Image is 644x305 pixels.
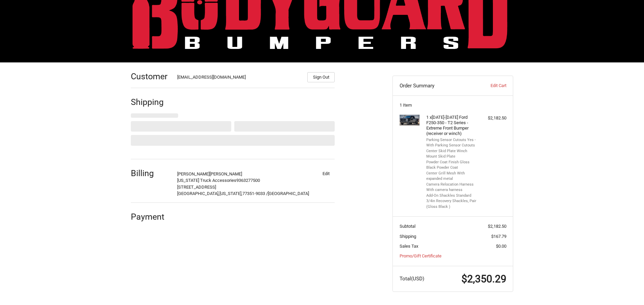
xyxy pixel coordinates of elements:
li: Camera Relocation Harness With camera harness [426,182,478,193]
span: $167.79 [491,234,506,239]
h2: Billing [131,168,170,178]
h2: Customer [131,71,170,82]
h3: Order Summary [400,82,473,89]
span: Shipping [400,234,416,239]
span: [US_STATE] Truck Accessories [177,178,236,183]
a: Promo/Gift Certificate [400,253,442,258]
span: [PERSON_NAME] [210,171,242,176]
h2: Shipping [131,97,170,107]
div: $2,182.50 [480,115,506,121]
span: 77351-9033 / [242,191,268,196]
span: $2,350.29 [461,273,506,285]
span: [GEOGRAPHIC_DATA] [268,191,309,196]
a: Edit Cart [473,82,506,89]
li: Center Grill Mesh With expanded metal [426,171,478,182]
span: 9363277500 [236,178,260,183]
button: Sign Out [307,72,335,82]
li: Center Skid Plate Winch Mount Skid Plate [426,148,478,160]
li: Powder Coat Finish Gloss Black Powder Coat [426,160,478,171]
span: Subtotal [400,224,415,229]
span: [PERSON_NAME] [177,171,210,176]
div: [EMAIL_ADDRESS][DOMAIN_NAME] [177,74,301,82]
li: Parking Sensor Cutouts Yes - With Parking Sensor Cutouts [426,137,478,148]
span: [GEOGRAPHIC_DATA], [177,191,219,196]
span: [STREET_ADDRESS] [177,185,216,190]
h4: 1 x [DATE]-[DATE] Ford F250-350 - T2 Series - Extreme Front Bumper (receiver or winch) [426,115,478,137]
span: Total (USD) [400,276,424,282]
h3: 1 Item [400,103,506,108]
span: Sales Tax [400,244,418,249]
span: $0.00 [496,244,506,249]
li: Add-On Shackles Standard 3/4in Recovery Shackles, Pair (Gloss Black ) [426,193,478,210]
span: [US_STATE], [219,191,242,196]
h2: Payment [131,212,170,222]
button: Edit [317,169,335,178]
iframe: Chat Widget [610,273,644,305]
span: $2,182.50 [488,224,506,229]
